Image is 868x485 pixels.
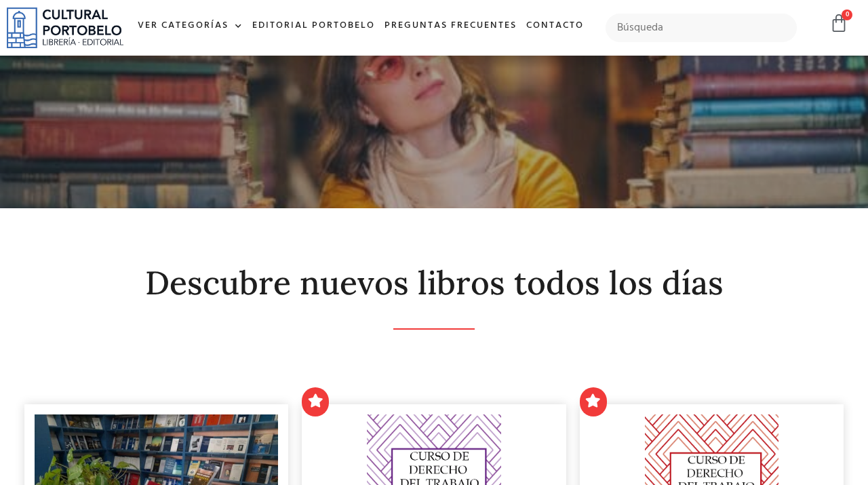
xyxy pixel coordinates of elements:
[380,12,521,41] a: Preguntas frecuentes
[829,14,848,33] a: 0
[248,12,380,41] a: Editorial Portobelo
[521,12,589,41] a: Contacto
[842,9,852,20] span: 0
[133,12,248,41] a: Ver Categorías
[606,14,797,42] input: Búsqueda
[24,265,844,301] h2: Descubre nuevos libros todos los días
